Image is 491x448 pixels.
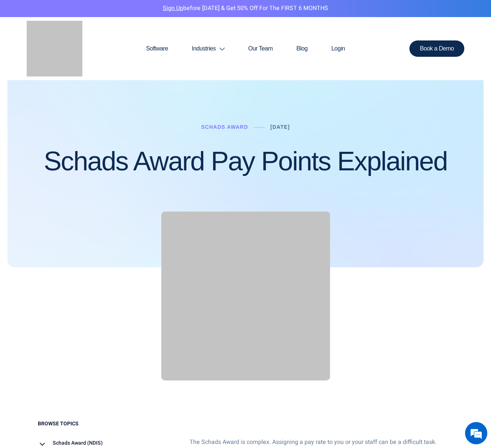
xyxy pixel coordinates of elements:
h1: Schads Award Pay Points Explained [44,147,447,176]
span: Book a Demo [420,46,454,52]
a: Login [319,31,357,66]
a: [DATE] [270,124,290,130]
img: tamcare smarter care software [321,425,322,426]
a: Blog [284,31,319,66]
a: Industries [180,31,236,66]
a: Book a Demo [409,40,464,57]
a: Our Team [236,31,284,66]
a: Sign Up [163,4,183,13]
a: Schads Award [201,124,248,130]
a: Software [134,31,180,66]
p: before [DATE] & Get 50% Off for the FIRST 6 MONTHS [6,4,485,13]
img: schads award [161,212,330,380]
